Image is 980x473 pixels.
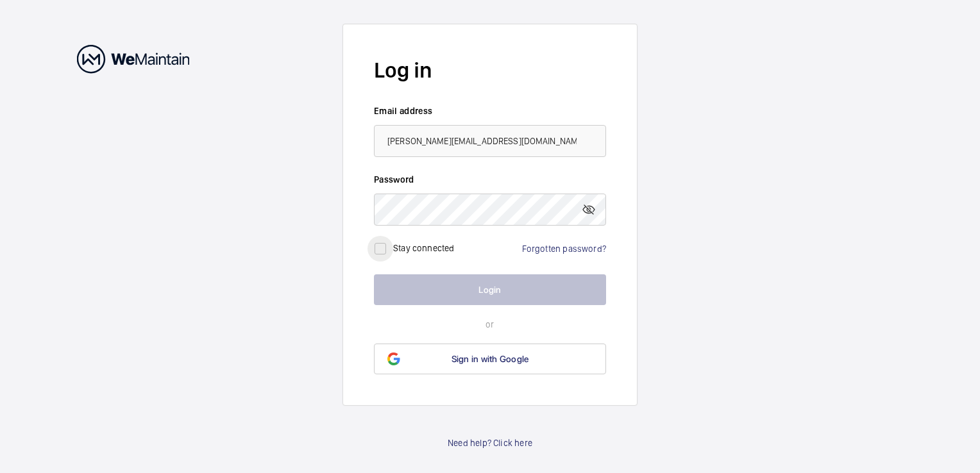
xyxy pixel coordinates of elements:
input: Your email address [374,125,606,157]
span: Sign in with Google [452,354,529,364]
a: Need help? Click here [448,436,532,449]
p: or [374,318,606,331]
label: Email address [374,104,606,117]
button: Login [374,274,606,305]
h2: Log in [374,55,606,85]
a: Forgotten password? [522,244,606,254]
label: Password [374,173,606,186]
label: Stay connected [393,243,455,253]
